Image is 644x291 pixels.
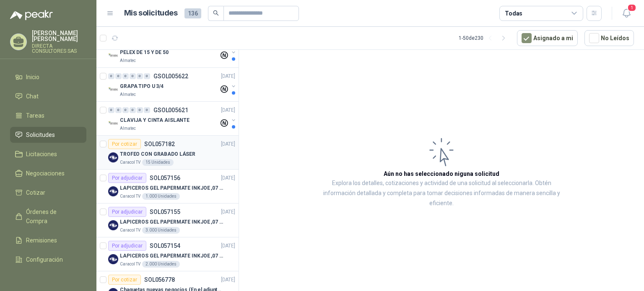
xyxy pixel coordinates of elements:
p: [DATE] [221,208,235,216]
a: Remisiones [10,232,86,248]
p: SOL057155 [150,209,180,215]
p: [DATE] [221,276,235,284]
p: Caracol TV [120,227,140,234]
p: GRAPA TIPO U 3/4 [120,82,164,90]
p: Almatec [120,57,136,64]
p: LAPICEROS GEL PAPERMATE INKJOE ,07 1 LOGO 1 TINTA [120,218,224,226]
h1: Mis solicitudes [124,7,178,19]
a: Licitaciones [10,146,86,162]
p: Almatec [120,91,136,98]
p: Caracol TV [120,159,140,166]
div: 0 [130,107,136,113]
div: 0 [130,73,136,79]
span: 136 [184,8,201,18]
span: Licitaciones [26,149,57,159]
a: Chat [10,88,86,104]
p: SOL057154 [150,243,180,249]
span: Cotizar [26,188,45,197]
div: 1.000 Unidades [142,193,180,200]
div: Por cotizar [108,139,141,149]
div: 0 [108,107,114,113]
span: 1 [627,4,636,12]
img: Company Logo [108,220,118,230]
img: Company Logo [108,254,118,264]
a: Por cotizarSOL057182[DATE] Company LogoTROFEO CON GRABADO LÁSERCaracol TV15 Unidades [96,136,239,170]
div: 0 [122,73,129,79]
a: Por adjudicarSOL057155[DATE] Company LogoLAPICEROS GEL PAPERMATE INKJOE ,07 1 LOGO 1 TINTACaracol... [96,203,239,237]
div: Por adjudicar [108,173,146,183]
p: Caracol TV [120,193,140,200]
img: Company Logo [108,152,118,162]
span: Solicitudes [26,130,55,139]
a: Por adjudicarSOL057154[DATE] Company LogoLAPICEROS GEL PAPERMATE INKJOE ,07 1 LOGO 1 TINTACaracol... [96,237,239,271]
div: 0 [144,107,150,113]
img: Logo peakr [10,10,53,20]
p: TROFEO CON GRABADO LÁSER [120,150,195,158]
div: Todas [505,9,522,18]
div: 0 [108,73,114,79]
div: 2.000 Unidades [142,261,180,268]
p: [DATE] [221,242,235,250]
div: 15 Unidades [142,159,174,166]
p: [PERSON_NAME] [PERSON_NAME] [32,30,86,42]
a: Solicitudes [10,127,86,143]
div: 0 [115,107,122,113]
div: Por cotizar [108,275,141,285]
span: Tareas [26,111,44,120]
span: Negociaciones [26,169,65,178]
p: SOL057156 [150,175,180,181]
p: DIRECTA CONSULTORES SAS [32,44,86,54]
div: 0 [115,73,122,79]
div: 3.000 Unidades [142,227,180,234]
div: 1 - 50 de 230 [459,31,510,45]
a: Inicio [10,69,86,85]
p: LAPICEROS GEL PAPERMATE INKJOE ,07 1 LOGO 1 TINTA [120,184,224,192]
p: [DATE] [221,140,235,148]
span: Configuración [26,255,63,264]
div: Por adjudicar [108,207,146,217]
h3: Aún no has seleccionado niguna solicitud [384,169,499,178]
span: search [213,10,219,16]
button: Asignado a mi [517,30,578,46]
img: Company Logo [108,186,118,196]
p: Almatec [120,125,136,132]
p: GSOL005621 [153,107,188,113]
a: 0 0 0 0 0 0 GSOL005628[DATE] Company LogoPELEX DE 15 Y DE 50Almatec [108,37,237,64]
a: Por adjudicarSOL057156[DATE] Company LogoLAPICEROS GEL PAPERMATE INKJOE ,07 1 LOGO 1 TINTACaracol... [96,170,239,203]
p: [DATE] [221,174,235,182]
div: 0 [144,73,150,79]
span: Órdenes de Compra [26,207,78,226]
a: Negociaciones [10,165,86,181]
button: 1 [619,6,634,21]
p: CLAVIJA Y CINTA AISLANTE [120,116,190,124]
p: [DATE] [221,72,235,80]
div: 0 [137,107,143,113]
div: 0 [137,73,143,79]
span: Remisiones [26,236,57,245]
img: Company Logo [108,85,118,95]
div: Por adjudicar [108,241,146,251]
span: Inicio [26,72,39,82]
p: SOL056778 [144,277,175,283]
p: [DATE] [221,106,235,114]
p: LAPICEROS GEL PAPERMATE INKJOE ,07 1 LOGO 1 TINTA [120,252,224,260]
a: 0 0 0 0 0 0 GSOL005622[DATE] Company LogoGRAPA TIPO U 3/4Almatec [108,71,237,98]
a: Cotizar [10,185,86,201]
div: 0 [122,107,129,113]
span: Chat [26,92,39,101]
a: Órdenes de Compra [10,204,86,229]
a: Tareas [10,108,86,124]
img: Company Logo [108,51,118,61]
p: PELEX DE 15 Y DE 50 [120,49,169,57]
p: Caracol TV [120,261,140,268]
img: Company Logo [108,118,118,129]
p: GSOL005622 [153,73,188,79]
a: Configuración [10,252,86,268]
a: 0 0 0 0 0 0 GSOL005621[DATE] Company LogoCLAVIJA Y CINTA AISLANTEAlmatec [108,105,237,132]
p: SOL057182 [144,141,175,147]
button: No Leídos [584,30,634,46]
p: Explora los detalles, cotizaciones y actividad de una solicitud al seleccionarla. Obtén informaci... [323,178,560,209]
